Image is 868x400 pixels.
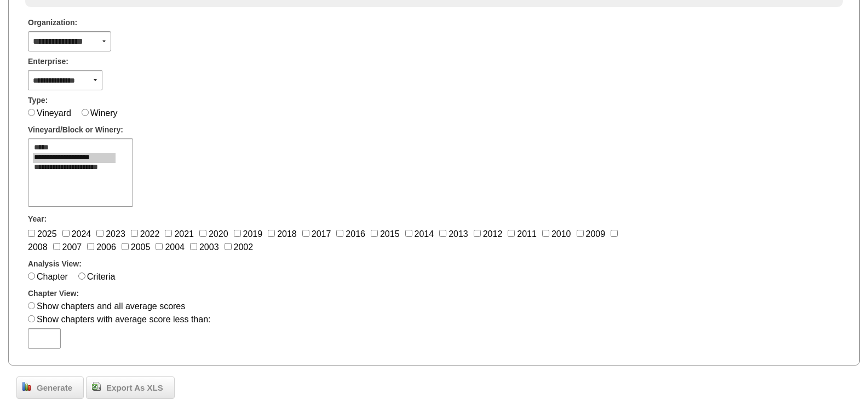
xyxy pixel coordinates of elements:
[72,229,91,239] label: 2024
[22,382,31,391] img: chart_bar.png
[106,229,125,239] label: 2023
[16,376,84,399] a: Generate
[165,242,185,252] label: 2004
[28,258,82,270] span: Analysis View:
[28,213,47,225] span: Year:
[586,229,606,239] label: 2009
[380,229,400,239] label: 2015
[37,229,57,239] label: 2025
[277,229,297,239] label: 2018
[101,382,169,395] span: Export As XLS
[234,242,254,252] label: 2002
[28,56,68,67] span: Enterprise:
[140,229,160,239] label: 2022
[87,272,116,281] label: Criteria
[28,288,79,299] span: Chapter View:
[86,376,175,399] a: Export As XLS
[37,315,211,324] label: Show chapters with average score less than:
[415,229,434,239] label: 2014
[31,382,78,395] span: Generate
[96,242,116,252] label: 2006
[37,108,71,118] label: Vineyard
[28,17,77,28] span: Organization:
[28,124,123,136] span: Vineyard/Block or Winery:
[62,242,82,252] label: 2007
[243,229,263,239] label: 2019
[449,229,468,239] label: 2013
[199,242,219,252] label: 2003
[174,229,194,239] label: 2021
[209,229,228,239] label: 2020
[483,229,503,239] label: 2012
[37,302,185,311] label: Show chapters and all average scores
[131,242,151,252] label: 2005
[28,242,48,252] label: 2008
[92,382,101,391] img: doc_excel_csv.png
[37,272,68,281] label: Chapter
[28,95,48,106] span: Type:
[517,229,537,239] label: 2011
[312,229,331,239] label: 2017
[551,229,571,239] label: 2010
[90,108,118,118] label: Winery
[346,229,365,239] label: 2016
